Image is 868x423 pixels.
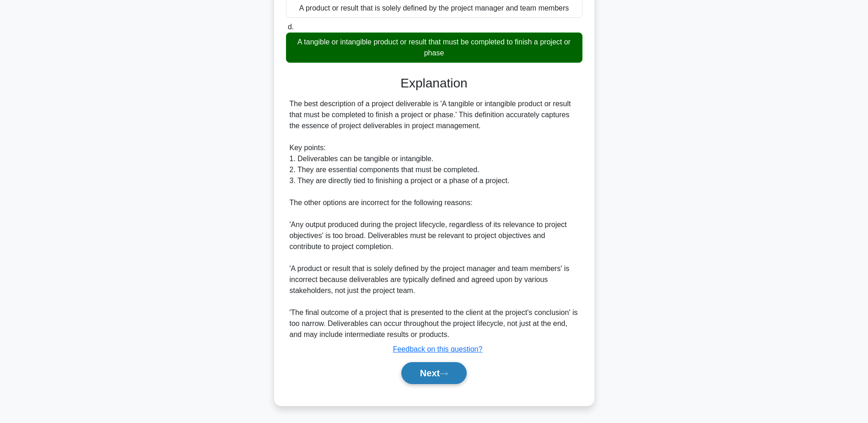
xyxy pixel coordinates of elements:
[401,362,467,384] button: Next
[291,76,577,91] h3: Explanation
[393,345,483,353] a: Feedback on this question?
[286,33,582,63] div: A tangible or intangible product or result that must be completed to finish a project or phase
[290,98,579,340] div: The best description of a project deliverable is 'A tangible or intangible product or result that...
[288,23,294,31] span: d.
